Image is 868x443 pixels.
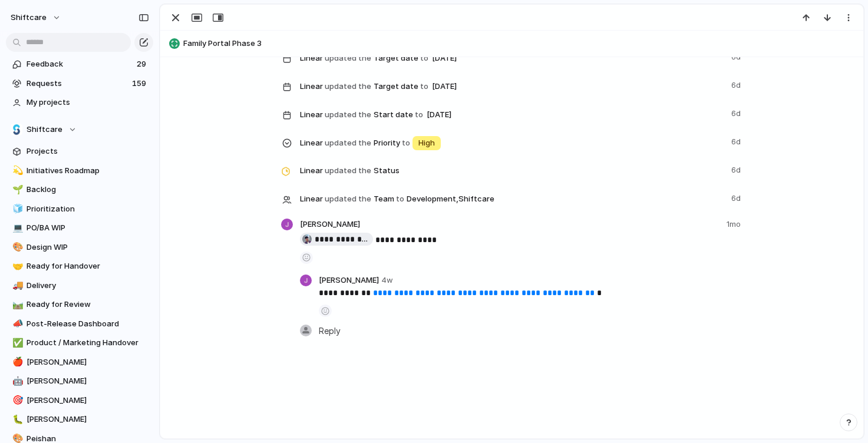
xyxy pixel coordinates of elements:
[5,8,67,27] button: shiftcare
[300,77,724,95] span: Target date
[11,222,22,234] button: 💻
[300,193,323,205] span: Linear
[300,190,724,207] span: Team
[300,219,360,230] span: [PERSON_NAME]
[27,299,149,310] span: Ready for Review
[420,81,428,92] span: to
[415,109,423,121] span: to
[325,52,371,64] span: updated the
[300,137,323,149] span: Linear
[6,200,153,218] a: 🧊Prioritization
[6,315,153,333] a: 📣Post-Release Dashboard
[27,280,149,292] span: Delivery
[6,162,153,180] a: 💫Initiatives Roadmap
[325,109,371,121] span: updated the
[27,146,149,157] span: Projects
[27,260,149,272] span: Ready for Handover
[325,137,371,149] span: updated the
[27,97,149,108] span: My projects
[137,58,148,70] span: 29
[381,275,395,286] span: 4w
[731,105,743,120] span: 6d
[12,394,21,407] div: 🎯
[6,75,153,92] a: Requests159
[183,38,858,49] span: Family Portal Phase 3
[11,184,22,196] button: 🌱
[27,375,149,387] span: [PERSON_NAME]
[396,193,404,205] span: to
[132,78,148,90] span: 159
[11,337,22,349] button: ✅
[6,372,153,390] a: 🤖[PERSON_NAME]
[6,296,153,313] a: 🛤️Ready for Review
[11,165,22,177] button: 💫
[27,356,149,368] span: [PERSON_NAME]
[11,318,22,330] button: 📣
[12,375,21,388] div: 🤖
[166,34,858,53] button: Family Portal Phase 3
[11,242,22,253] button: 🎨
[27,318,149,330] span: Post-Release Dashboard
[731,134,743,148] span: 6d
[300,134,724,151] span: Priority
[12,164,21,177] div: 💫
[12,279,21,292] div: 🚚
[300,162,724,178] span: Status
[27,184,149,196] span: Backlog
[325,193,371,205] span: updated the
[6,94,153,111] a: My projects
[11,395,22,406] button: 🎯
[11,414,22,425] button: 🐛
[11,260,22,272] button: 🤝
[731,77,743,91] span: 6d
[27,165,149,177] span: Initiatives Roadmap
[424,108,455,122] span: [DATE]
[12,317,21,330] div: 📣
[11,299,22,310] button: 🛤️
[6,257,153,275] a: 🤝Ready for Handover
[420,52,428,64] span: to
[6,181,153,199] div: 🌱Backlog
[6,219,153,237] a: 💻PO/BA WIP
[27,414,149,425] span: [PERSON_NAME]
[319,324,341,337] span: Reply
[6,334,153,352] a: ✅Product / Marketing Handover
[12,298,21,312] div: 🛤️
[325,165,371,177] span: updated the
[402,137,410,149] span: to
[12,202,21,216] div: 🧊
[6,411,153,428] a: 🐛[PERSON_NAME]
[27,58,133,70] span: Feedback
[6,353,153,371] a: 🍎[PERSON_NAME]
[731,162,743,176] span: 6d
[6,392,153,409] a: 🎯[PERSON_NAME]
[300,109,323,121] span: Linear
[325,81,371,92] span: updated the
[12,221,21,235] div: 💻
[6,277,153,295] a: 🚚Delivery
[27,78,128,90] span: Requests
[11,203,22,215] button: 🧊
[429,51,460,65] span: [DATE]
[300,81,323,92] span: Linear
[300,49,724,67] span: Target date
[12,336,21,350] div: ✅
[300,52,323,64] span: Linear
[6,239,153,256] a: 🎨Design WIP
[27,337,149,349] span: Product / Marketing Handover
[12,413,21,427] div: 🐛
[300,105,724,123] span: Start date
[27,203,149,215] span: Prioritization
